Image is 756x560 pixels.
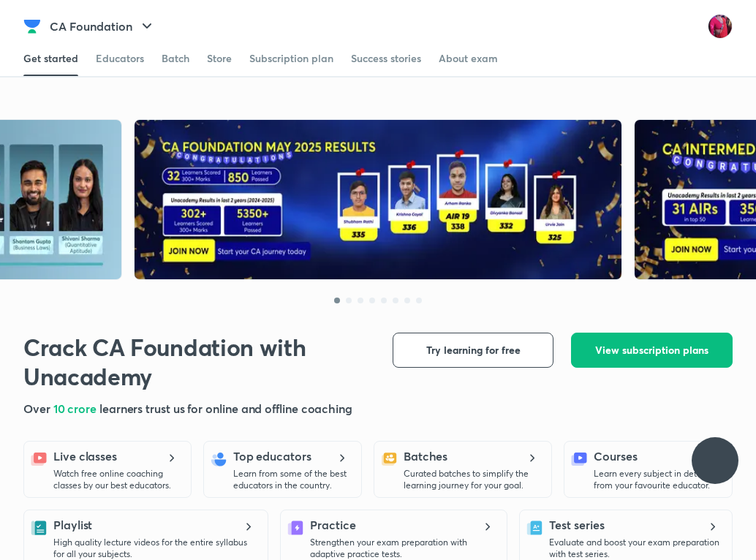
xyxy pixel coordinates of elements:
h5: Top educators [233,447,311,465]
h5: Batches [404,447,447,465]
a: Success stories [351,41,421,76]
div: Educators [96,51,144,66]
h1: Crack CA Foundation with Unacademy [23,333,335,391]
img: avatar [673,15,696,38]
span: 10 crore [53,401,99,416]
div: Success stories [351,51,421,66]
span: Over [23,401,53,416]
a: Educators [96,41,144,76]
p: Learn from some of the best educators in the country. [233,468,352,491]
div: Subscription plan [249,51,333,66]
div: Batch [162,51,189,66]
a: Store [207,41,232,76]
img: ttu [706,452,724,469]
h5: Playlist [53,516,92,534]
h5: Test series [549,516,604,534]
h5: Courses [594,447,637,465]
p: High quality lecture videos for the entire syllabus for all your subjects. [53,537,259,560]
img: Anushka Gupta [708,14,733,39]
h5: Practice [310,516,355,534]
span: View subscription plans [595,343,708,357]
div: About exam [439,51,498,66]
span: learners trust us for online and offline coaching [99,401,352,416]
p: Curated batches to simplify the learning journey for your goal. [404,468,543,491]
a: Subscription plan [249,41,333,76]
a: About exam [439,41,498,76]
button: CA Foundation [41,12,165,41]
h5: Live classes [53,447,117,465]
p: Learn every subject in detail from your favourite educator. [594,468,723,491]
a: Get started [23,41,78,76]
div: Get started [23,51,78,66]
div: Store [207,51,232,66]
img: Company Logo [23,18,41,35]
p: Evaluate and boost your exam preparation with test series. [549,537,723,560]
p: Strengthen your exam preparation with adaptive practice tests. [310,537,498,560]
a: Batch [162,41,189,76]
span: Try learning for free [426,343,521,357]
button: View subscription plans [571,333,733,368]
p: Watch free online coaching classes by our best educators. [53,468,182,491]
button: Try learning for free [393,333,553,368]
